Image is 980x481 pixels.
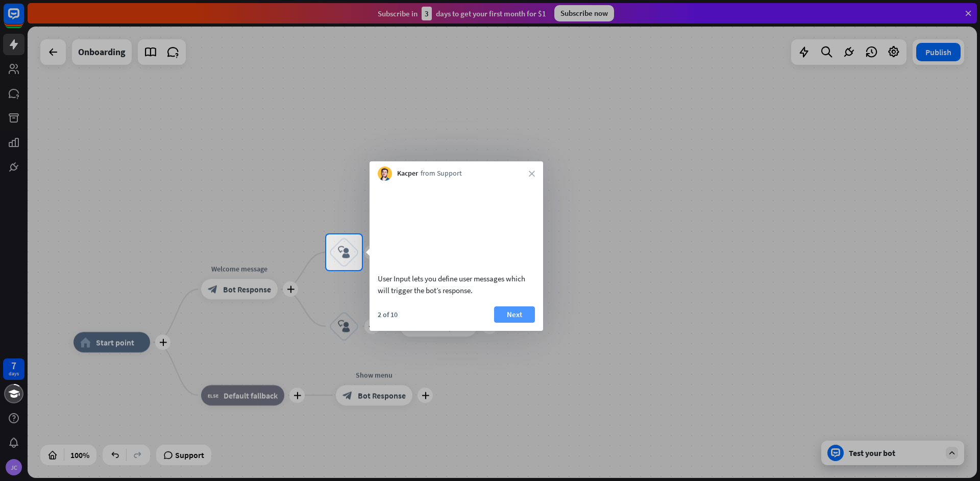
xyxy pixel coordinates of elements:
[529,171,535,177] i: close
[338,246,350,258] i: block_user_input
[8,4,39,35] button: Open LiveChat chat widget
[397,169,418,179] span: Kacper
[378,273,535,296] div: User Input lets you define user messages which will trigger the bot’s response.
[378,310,398,319] div: 2 of 10
[421,169,462,179] span: from Support
[494,306,535,323] button: Next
